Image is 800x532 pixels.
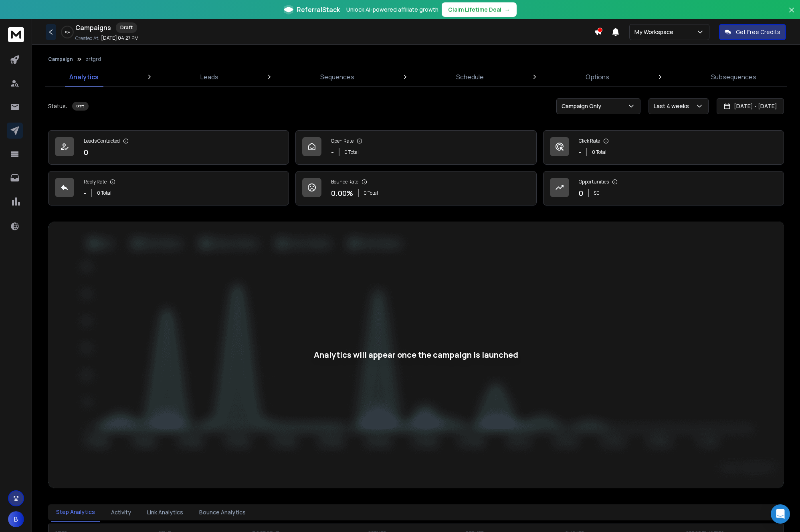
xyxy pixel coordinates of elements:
[706,67,761,87] a: Subsequences
[97,190,111,196] p: 0 Total
[297,5,340,14] span: ReferralStack
[344,149,359,155] p: 0 Total
[581,67,614,87] a: Options
[142,504,188,521] button: Link Analytics
[48,56,73,62] button: Campaign
[505,6,510,14] span: →
[75,23,111,32] h1: Campaigns
[295,130,536,165] a: Open Rate-0 Total
[592,149,606,155] p: 0 Total
[579,187,583,199] p: 0
[736,28,780,36] p: Get Free Credits
[48,222,784,488] img: No Data
[442,2,517,17] button: Claim Lifetime Deal→
[331,187,353,199] p: 0.00 %
[331,179,358,185] p: Bounce Rate
[717,98,784,114] button: [DATE] - [DATE]
[8,511,24,527] button: B
[48,130,289,165] a: Leads Contacted0
[579,147,582,158] p: -
[456,72,484,82] p: Schedule
[116,22,137,33] div: Draft
[711,72,756,82] p: Subsequences
[634,28,677,36] p: My Workspace
[69,72,99,82] p: Analytics
[106,504,136,521] button: Activity
[364,190,378,196] p: 0 Total
[65,67,103,87] a: Analytics
[586,72,609,82] p: Options
[196,67,223,87] a: Leads
[579,179,609,185] p: Opportunities
[719,24,786,40] button: Get Free Credits
[579,138,600,144] p: Click Rate
[75,35,99,42] p: Created At:
[331,147,334,158] p: -
[594,190,600,196] p: $ 0
[101,35,139,41] p: [DATE] 04:27 PM
[72,102,89,111] div: Draft
[543,171,784,206] a: Opportunities0$0
[51,503,100,522] button: Step Analytics
[771,504,790,524] div: Open Intercom Messenger
[65,30,70,34] p: 0 %
[346,6,438,14] p: Unlock AI-powered affiliate growth
[451,67,489,87] a: Schedule
[84,179,107,185] p: Reply Rate
[84,138,120,144] p: Leads Contacted
[331,138,354,144] p: Open Rate
[315,67,359,87] a: Sequences
[543,130,784,165] a: Click Rate-0 Total
[86,56,101,62] p: zrtgrd
[654,102,692,110] p: Last 4 weeks
[314,349,518,361] div: Analytics will appear once the campaign is launched
[194,504,251,521] button: Bounce Analytics
[562,102,604,110] p: Campaign Only
[200,72,218,82] p: Leads
[786,5,797,24] button: Close banner
[84,187,87,199] p: -
[295,171,536,206] a: Bounce Rate0.00%0 Total
[48,171,289,206] a: Reply Rate-0 Total
[320,72,354,82] p: Sequences
[84,147,88,158] p: 0
[48,102,67,110] p: Status:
